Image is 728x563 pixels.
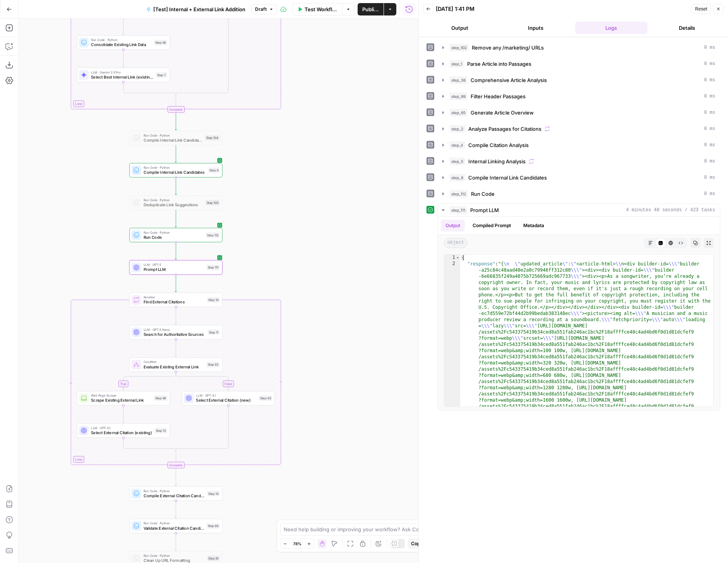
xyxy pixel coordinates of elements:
[438,90,720,103] button: 0 ms
[129,106,222,113] div: Complete
[468,125,541,133] span: Analyze Passages for Citations
[175,533,177,551] g: Edge from step_66 to step_61
[449,141,465,149] span: step_4
[175,113,177,130] g: Edge from step_5-iteration-end to step_104
[651,22,723,34] button: Details
[123,17,125,35] g: Edge from step_103 to step_96
[438,41,720,54] button: 0 ms
[144,198,203,202] span: Run Code · Python
[444,238,468,248] span: object
[123,82,176,96] g: Edge from step_7 to step_90-conditional-end
[129,228,222,242] div: Run Code · PythonRun CodeStep 112
[449,92,468,100] span: step_99
[176,372,230,390] g: Edge from step_92 to step_93
[175,242,177,260] g: Edge from step_112 to step_111
[205,135,220,140] div: Step 104
[91,42,152,48] span: Consolidate Existing Link Data
[362,5,379,13] span: Publish
[129,325,222,339] div: LLM · GPT-5 NanoSearch for Authoritative SourcesStep 11
[575,22,648,34] button: Logs
[91,426,152,430] span: LLM · GPT-4.1
[207,362,220,367] div: Step 92
[91,38,152,42] span: Run Code · Python
[153,5,245,13] span: [Test] Internal + External Link Addition
[77,68,170,82] div: LLM · Gemini 2.5 ProSelect Best Internal Link (existing)Step 7
[144,262,204,267] span: LLM · GPT-5
[91,74,153,80] span: Select Best Internal Link (existing)
[695,5,707,12] span: Reset
[293,541,301,547] span: 78%
[692,4,711,14] button: Reset
[441,220,465,231] button: Output
[704,142,715,149] span: 0 ms
[144,295,205,299] span: Iteration
[438,217,720,410] div: 4 minutes 48 seconds / 423 tasks
[207,265,220,270] div: Step 111
[252,4,277,14] button: Draft
[468,141,529,149] span: Compile Citation Analysis
[468,157,526,165] span: Internal Linking Analysis
[175,178,177,195] g: Edge from step_8 to step_105
[129,519,222,533] div: Run Code · PythonValidate External Citation CandidatesStep 66
[704,125,715,132] span: 0 ms
[449,190,468,198] span: step_112
[144,488,205,493] span: Run Code · Python
[468,220,516,231] button: Compiled Prompt
[305,5,338,13] span: Test Workflow
[175,210,177,227] g: Edge from step_105 to step_112
[144,133,203,137] span: Run Code · Python
[408,539,426,549] button: Copy
[438,58,720,70] button: 0 ms
[144,137,203,143] span: Compile Internal Link Candidates
[129,195,222,210] div: Run Code · PythonDeduplicate Link SuggestionsStep 105
[449,76,468,84] span: step_38
[293,3,343,15] button: Test Workflow
[175,307,177,324] g: Edge from step_10 to step_11
[144,359,204,364] span: Condition
[154,428,167,433] div: Step 12
[156,72,167,78] div: Step 7
[154,395,167,401] div: Step 98
[208,330,220,335] div: Step 11
[467,60,531,68] span: Parse Article into Passages
[499,22,572,34] button: Inputs
[91,393,152,398] span: Web Page Scrape
[471,109,534,116] span: Generate Article Overview
[144,525,204,531] span: Validate External Citation Candidates
[438,204,720,216] button: 4 minutes 48 seconds / 423 tasks
[704,93,715,100] span: 0 ms
[129,293,222,307] div: LoopIterationFind External CitationsStep 10
[167,462,184,468] div: Complete
[144,364,204,370] span: Evaluate Existing External Link
[144,493,205,499] span: Compile External Citation Candidates
[206,233,220,238] div: Step 112
[438,139,720,151] button: 0 ms
[77,391,170,405] div: Web Page ScrapeScrape Existing External LinkStep 98
[438,123,720,135] button: 0 ms
[438,155,720,168] button: 0 ms
[129,163,222,177] div: Run Code · PythonCompile Internal Link CandidatesStep 8
[449,125,465,133] span: step_2
[472,44,544,51] span: Remove any /marketing/ URLs
[438,171,720,184] button: 0 ms
[77,423,170,438] div: LLM · GPT-4.1Select External Citation (existing)Step 12
[471,190,495,198] span: Run Code
[175,468,177,486] g: Edge from step_10-iteration-end to step_13
[91,397,152,404] span: Scrape Existing External Link
[129,260,222,275] div: LLM · GPT-5Prompt LLMStep 111
[144,267,204,273] span: Prompt LLM
[704,77,715,84] span: 0 ms
[142,3,250,15] button: [Test] Internal + External Link Addition
[704,174,715,181] span: 0 ms
[144,169,206,176] span: Compile Internal Link Candidates
[358,3,384,15] button: Publish
[123,372,176,390] g: Edge from step_92 to step_98
[129,462,222,468] div: Complete
[123,50,125,67] g: Edge from step_96 to step_7
[519,220,549,231] button: Metadata
[704,109,715,116] span: 0 ms
[175,275,177,292] g: Edge from step_111 to step_10
[123,438,176,452] g: Edge from step_12 to step_92-conditional-end
[144,299,205,305] span: Find External Citations
[196,393,257,398] span: LLM · GPT-4.1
